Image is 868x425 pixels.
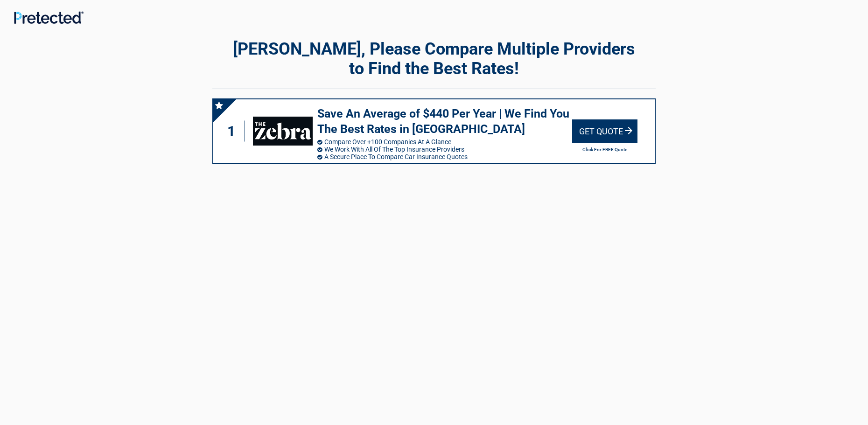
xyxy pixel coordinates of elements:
img: Main Logo [14,11,84,24]
li: A Secure Place To Compare Car Insurance Quotes [317,153,572,160]
h2: [PERSON_NAME], Please Compare Multiple Providers to Find the Best Rates! [212,39,656,78]
div: Get Quote [572,119,637,143]
li: We Work With All Of The Top Insurance Providers [317,146,572,153]
img: thezebra's logo [253,117,313,146]
h2: Click For FREE Quote [572,147,637,152]
h3: Save An Average of $440 Per Year | We Find You The Best Rates in [GEOGRAPHIC_DATA] [317,106,572,137]
li: Compare Over +100 Companies At A Glance [317,138,572,146]
div: 1 [223,121,245,142]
